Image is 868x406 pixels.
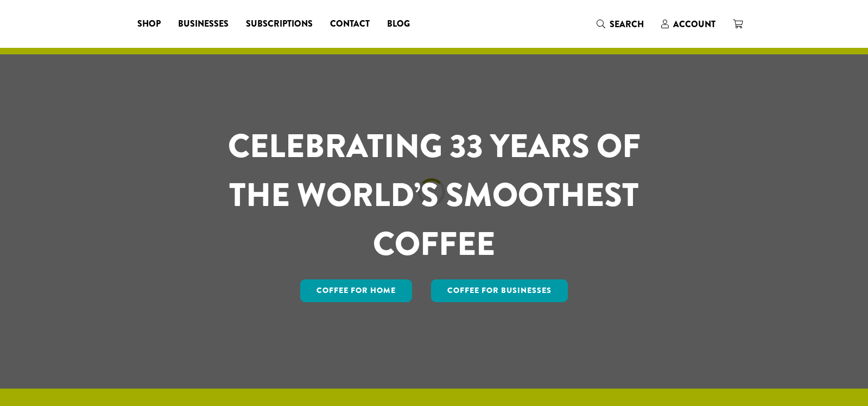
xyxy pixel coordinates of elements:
a: Blog [378,15,419,33]
a: Contact [321,15,378,33]
span: Contact [330,17,370,31]
span: Shop [137,17,161,31]
h1: CELEBRATING 33 YEARS OF THE WORLD’S SMOOTHEST COFFEE [196,122,673,268]
a: Account [652,15,724,33]
a: Businesses [169,15,237,33]
a: Coffee for Home [300,279,412,302]
span: Search [610,18,644,30]
span: Subscriptions [246,17,313,31]
span: Blog [387,17,410,31]
a: Subscriptions [237,15,321,33]
a: Coffee For Businesses [431,279,568,302]
a: Search [588,15,652,33]
span: Businesses [178,17,229,31]
span: Account [673,18,715,30]
a: Shop [129,15,169,33]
